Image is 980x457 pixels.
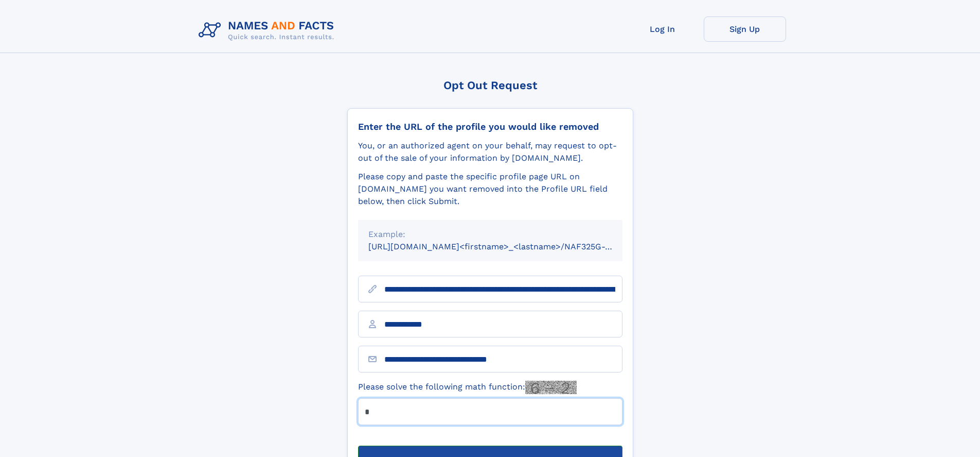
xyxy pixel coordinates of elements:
[704,16,786,42] a: Sign Up
[368,228,612,241] div: Example:
[347,79,633,92] div: Opt Out Request
[194,16,343,44] img: Logo Names and Facts
[358,171,622,208] div: Please copy and paste the specific profile page URL on [DOMAIN_NAME] you want removed into the Pr...
[368,242,642,251] small: [URL][DOMAIN_NAME]<firstname>_<lastname>/NAF325G-xxxxxxxx
[358,140,622,164] div: You, or an authorized agent on your behalf, may request to opt-out of the sale of your informatio...
[621,16,704,42] a: Log In
[358,121,622,132] div: Enter the URL of the profile you would like removed
[358,381,577,394] label: Please solve the following math function:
